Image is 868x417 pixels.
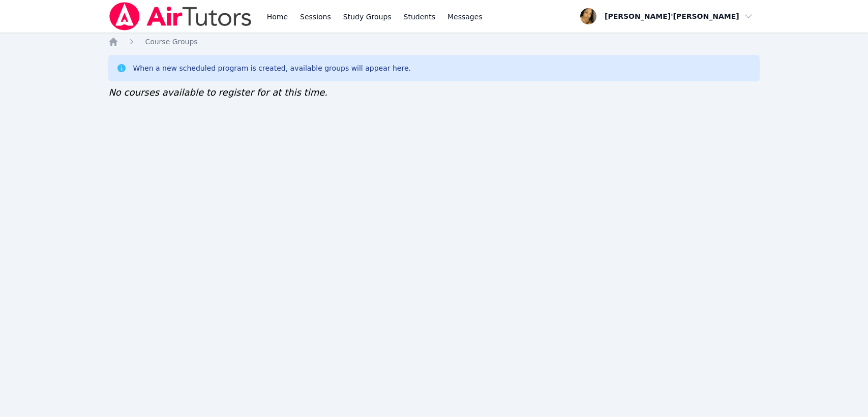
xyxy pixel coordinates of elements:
[133,63,411,73] div: When a new scheduled program is created, available groups will appear here.
[108,87,327,98] span: No courses available to register for at this time.
[145,38,197,46] span: Course Groups
[108,2,252,31] img: Air Tutors
[108,37,759,47] nav: Breadcrumb
[145,37,197,47] a: Course Groups
[447,12,483,22] span: Messages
